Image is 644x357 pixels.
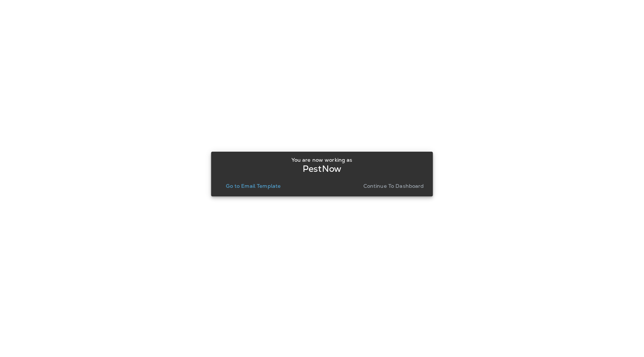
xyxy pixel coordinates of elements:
p: You are now working as [291,157,352,163]
p: Continue to Dashboard [363,183,424,189]
p: PestNow [303,166,341,172]
p: Go to Email Template [226,183,281,189]
button: Continue to Dashboard [360,181,427,191]
button: Go to Email Template [223,181,284,191]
